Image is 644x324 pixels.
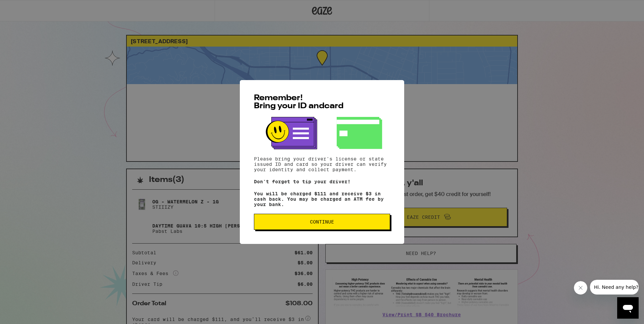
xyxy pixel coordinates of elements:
[310,219,334,224] span: Continue
[254,179,390,184] p: Don't forget to tip your driver!
[574,281,587,295] iframe: Close message
[254,214,390,230] button: Continue
[617,297,639,319] iframe: Button to launch messaging window
[254,94,343,110] span: Remember! Bring your ID and card
[590,280,639,295] iframe: Message from company
[254,191,390,207] p: You will be charged $111 and receive $3 in cash back. You may be charged an ATM fee by your bank.
[254,156,390,172] p: Please bring your driver's license or state issued ID and card so your driver can verify your ide...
